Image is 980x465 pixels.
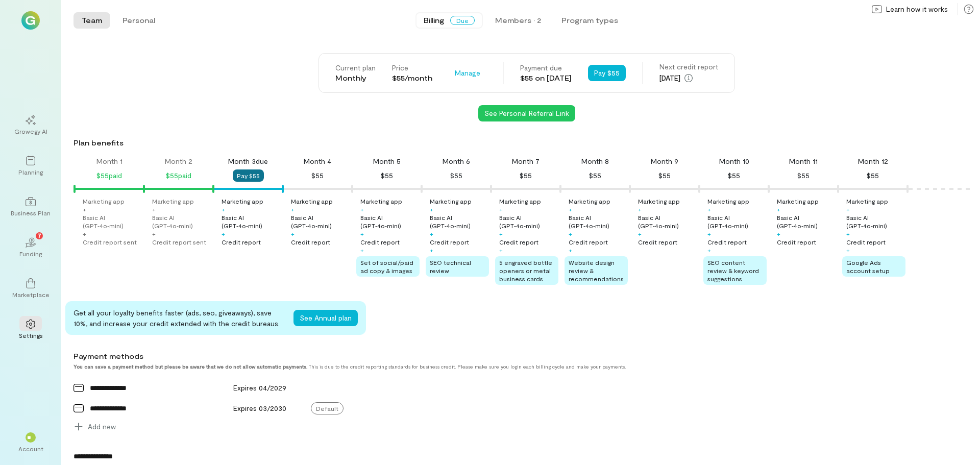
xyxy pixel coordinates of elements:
[96,156,122,166] div: Month 1
[360,230,364,238] div: +
[222,238,261,246] div: Credit report
[569,246,572,254] div: +
[73,138,976,148] div: Plan benefits
[152,213,211,230] div: Basic AI (GPT‑4o‑mini)
[638,213,697,230] div: Basic AI (GPT‑4o‑mini)
[569,259,624,282] span: Website design review & recommendations
[430,205,433,213] div: +
[222,197,263,205] div: Marketing app
[12,148,49,184] a: Planning
[520,73,572,83] div: $55 on [DATE]
[38,231,41,240] span: 7
[589,169,601,182] div: $55
[455,68,480,78] span: Manage
[19,331,43,339] div: Settings
[789,156,818,166] div: Month 11
[707,259,759,282] span: SEO content review & keyword suggestions
[360,259,413,274] span: Set of social/paid ad copy & images
[430,238,469,246] div: Credit report
[222,205,225,213] div: +
[11,209,51,217] div: Business Plan
[152,197,194,205] div: Marketing app
[777,213,836,230] div: Basic AI (GPT‑4o‑mini)
[222,213,281,230] div: Basic AI (GPT‑4o‑mini)
[846,197,888,205] div: Marketing app
[19,250,42,258] div: Funding
[478,105,575,121] button: See Personal Referral Link
[520,169,532,182] div: $55
[450,16,475,25] span: Due
[638,205,642,213] div: +
[728,169,740,182] div: $55
[846,246,850,254] div: +
[335,63,376,73] div: Current plan
[291,197,333,205] div: Marketing app
[707,246,711,254] div: +
[12,107,49,143] a: Growegy AI
[233,169,264,182] button: Pay $55
[846,230,850,238] div: +
[415,12,483,29] button: BillingDue
[392,63,432,73] div: Price
[638,197,680,205] div: Marketing app
[424,15,444,26] span: Billing
[569,230,572,238] div: +
[846,238,886,246] div: Credit report
[12,229,49,266] a: Funding
[430,246,433,254] div: +
[846,213,905,230] div: Basic AI (GPT‑4o‑mini)
[12,188,49,225] a: Business Plan
[360,213,420,230] div: Basic AI (GPT‑4o‑mini)
[430,197,472,205] div: Marketing app
[83,213,142,230] div: Basic AI (GPT‑4o‑mini)
[12,270,49,307] a: Marketplace
[166,169,191,182] div: $55 paid
[846,259,890,274] span: Google Ads account setup
[449,65,486,81] button: Manage
[233,404,286,412] span: Expires 03/2030
[569,197,610,205] div: Marketing app
[360,197,402,205] div: Marketing app
[638,238,677,246] div: Credit report
[73,363,307,370] strong: You can save a payment method but please be aware that we do not allow automatic payments.
[381,169,393,182] div: $55
[83,230,86,238] div: +
[638,230,642,238] div: +
[450,169,462,182] div: $55
[73,307,285,329] div: Get all your loyalty benefits faster (ads, seo, giveaways), save 10%, and increase your credit ex...
[304,156,331,166] div: Month 4
[152,230,156,238] div: +
[83,238,137,246] div: Credit report sent
[707,205,711,213] div: +
[846,205,850,213] div: +
[152,238,206,246] div: Credit report sent
[360,238,400,246] div: Credit report
[499,230,503,238] div: +
[707,238,747,246] div: Credit report
[658,169,671,182] div: $55
[88,422,116,432] span: Add new
[165,156,192,166] div: Month 2
[499,238,538,246] div: Credit report
[581,156,609,166] div: Month 8
[73,351,885,361] div: Payment methods
[228,156,268,166] div: Month 3 due
[659,72,718,84] div: [DATE]
[495,15,541,26] div: Members · 2
[430,259,471,274] span: SEO technical review
[443,156,470,166] div: Month 6
[18,168,43,176] div: Planning
[73,363,885,370] div: This is due to the credit reporting standards for business credit. Please make sure you login eac...
[360,205,364,213] div: +
[707,230,711,238] div: +
[569,205,572,213] div: +
[520,63,572,73] div: Payment due
[222,230,225,238] div: +
[588,65,626,81] button: Pay $55
[512,156,540,166] div: Month 7
[430,230,433,238] div: +
[707,197,749,205] div: Marketing app
[18,445,43,453] div: Account
[499,197,541,205] div: Marketing app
